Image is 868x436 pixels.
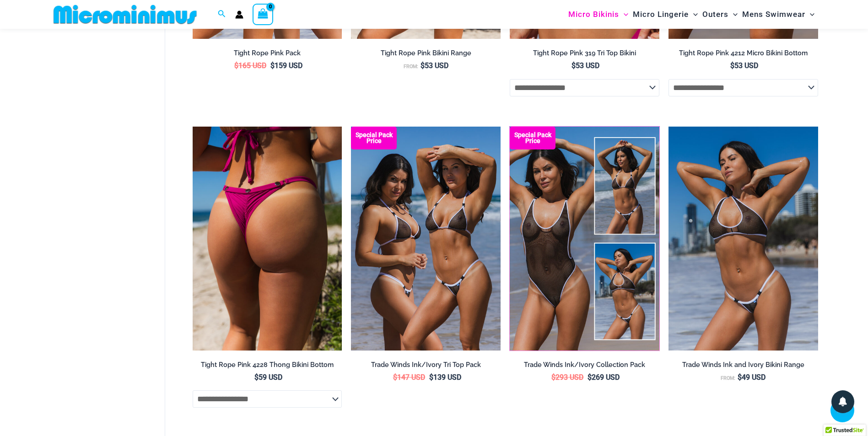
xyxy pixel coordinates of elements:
[689,3,698,26] span: Menu Toggle
[728,3,738,26] span: Menu Toggle
[193,361,342,369] h2: Tight Rope Pink 4228 Thong Bikini Bottom
[566,3,631,26] a: Micro BikinisMenu ToggleMenu Toggle
[740,3,817,26] a: Mens SwimwearMenu ToggleMenu Toggle
[805,3,814,26] span: Menu Toggle
[218,9,226,20] a: Search icon link
[551,373,555,382] span: $
[510,361,659,369] h2: Trade Winds Ink/Ivory Collection Pack
[253,4,274,25] a: View Shopping Cart, empty
[429,373,461,382] bdi: 139 USD
[669,49,818,58] h2: Tight Rope Pink 4212 Micro Bikini Bottom
[619,3,628,26] span: Menu Toggle
[669,127,818,351] img: Tradewinds Ink and Ivory 384 Halter 453 Micro 02
[742,3,805,26] span: Mens Swimwear
[270,61,302,70] bdi: 159 USD
[631,3,700,26] a: Micro LingerieMenu ToggleMenu Toggle
[510,132,555,144] b: Special Pack Price
[568,3,619,26] span: Micro Bikinis
[551,373,583,382] bdi: 293 USD
[571,61,599,70] bdi: 53 USD
[351,49,501,58] h2: Tight Rope Pink Bikini Range
[571,61,576,70] span: $
[254,373,282,382] bdi: 59 USD
[510,361,659,372] a: Trade Winds Ink/Ivory Collection Pack
[510,49,659,61] a: Tight Rope Pink 319 Tri Top Bikini
[351,361,501,369] h2: Trade Winds Ink/Ivory Tri Top Pack
[404,64,418,69] span: From:
[510,49,659,58] h2: Tight Rope Pink 319 Tri Top Bikini
[730,61,734,70] span: $
[351,127,501,351] img: Top Bum Pack
[669,127,818,351] a: Tradewinds Ink and Ivory 384 Halter 453 Micro 02Tradewinds Ink and Ivory 384 Halter 453 Micro 01T...
[588,373,592,382] span: $
[234,61,266,70] bdi: 165 USD
[738,373,742,382] span: $
[702,3,728,26] span: Outers
[738,373,766,382] bdi: 49 USD
[270,61,275,70] span: $
[193,361,342,372] a: Tight Rope Pink 4228 Thong Bikini Bottom
[351,361,501,372] a: Trade Winds Ink/Ivory Tri Top Pack
[669,361,818,372] a: Trade Winds Ink and Ivory Bikini Range
[193,49,342,58] h2: Tight Rope Pink Pack
[193,127,342,351] a: Tight Rope Pink 4228 Thong 01Tight Rope Pink 4228 Thong 02Tight Rope Pink 4228 Thong 02
[393,373,425,382] bdi: 147 USD
[254,373,259,382] span: $
[633,3,689,26] span: Micro Lingerie
[421,61,448,70] bdi: 53 USD
[234,61,238,70] span: $
[50,4,200,25] img: MM SHOP LOGO FLAT
[700,3,740,26] a: OutersMenu ToggleMenu Toggle
[351,132,397,144] b: Special Pack Price
[421,61,425,70] span: $
[565,1,819,27] nav: Site Navigation
[730,61,758,70] bdi: 53 USD
[351,49,501,61] a: Tight Rope Pink Bikini Range
[193,127,342,351] img: Tight Rope Pink 4228 Thong 02
[588,373,620,382] bdi: 269 USD
[351,127,501,351] a: Top Bum Pack Top Bum Pack bTop Bum Pack b
[510,127,659,351] a: Collection Pack Collection Pack b (1)Collection Pack b (1)
[393,373,397,382] span: $
[669,49,818,61] a: Tight Rope Pink 4212 Micro Bikini Bottom
[429,373,433,382] span: $
[669,361,818,369] h2: Trade Winds Ink and Ivory Bikini Range
[721,375,735,381] span: From:
[510,127,659,351] img: Collection Pack
[193,49,342,61] a: Tight Rope Pink Pack
[235,11,243,19] a: Account icon link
